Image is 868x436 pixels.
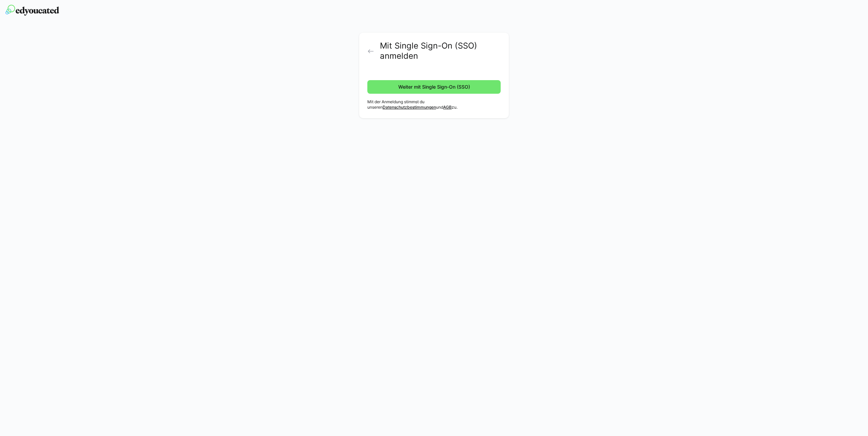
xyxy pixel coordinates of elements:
span: Weiter mit Single Sign-On (SSO) [397,84,471,90]
a: AGB [443,105,452,110]
a: Datenschutzbestimmungen [383,105,436,110]
p: Mit der Anmeldung stimmst du unseren und zu. [367,99,501,110]
button: Weiter mit Single Sign-On (SSO) [367,80,501,94]
img: edyoucated [5,5,59,16]
h2: Mit Single Sign-On (SSO) anmelden [380,41,501,61]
